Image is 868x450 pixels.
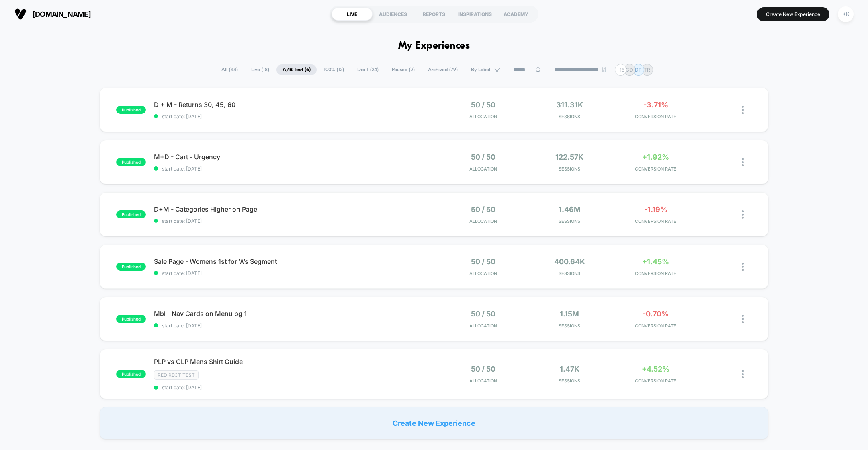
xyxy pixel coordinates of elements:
[116,315,146,323] span: published
[386,64,421,75] span: Paused ( 2 )
[471,365,495,373] span: 50 / 50
[742,210,744,219] img: close
[154,166,434,172] span: start date: [DATE]
[615,378,697,384] span: CONVERSION RATE
[528,166,610,172] span: Sessions
[635,67,642,73] p: DP
[615,323,697,329] span: CONVERSION RATE
[33,10,91,18] span: [DOMAIN_NAME]
[154,218,434,224] span: start date: [DATE]
[742,263,744,271] img: close
[276,64,317,75] span: A/B Test ( 6 )
[644,205,667,214] span: -1.19%
[14,8,27,20] img: Visually logo
[154,358,434,366] span: PLP vs CLP Mens Shirt Guide
[471,205,495,214] span: 50 / 50
[414,8,454,21] div: REPORTS
[12,8,93,21] button: [DOMAIN_NAME]
[626,67,633,73] p: CD
[154,257,434,265] span: Sale Page - Womens 1st for Ws Segment
[838,6,854,22] div: KK
[559,205,581,214] span: 1.46M
[116,210,146,218] span: published
[495,8,536,21] div: ACADEMY
[373,8,414,21] div: AUDIENCES
[422,64,464,75] span: Archived ( 79 )
[615,114,697,119] span: CONVERSION RATE
[245,64,275,75] span: Live ( 18 )
[471,310,495,318] span: 50 / 50
[154,384,434,390] span: start date: [DATE]
[469,378,497,384] span: Allocation
[615,271,697,276] span: CONVERSION RATE
[471,153,495,161] span: 50 / 50
[642,257,669,266] span: +1.45%
[615,218,697,224] span: CONVERSION RATE
[742,315,744,323] img: close
[469,218,497,224] span: Allocation
[116,158,146,166] span: published
[528,323,610,329] span: Sessions
[742,106,744,114] img: close
[556,101,583,109] span: 311.31k
[642,153,669,161] span: +1.92%
[615,166,697,172] span: CONVERSION RATE
[835,6,856,23] button: KK
[555,153,583,161] span: 122.57k
[560,310,579,318] span: 1.15M
[215,64,244,75] span: All ( 44 )
[471,67,490,73] span: By Label
[757,7,829,21] button: Create New Experience
[154,153,434,161] span: M+D - Cart - Urgency
[154,101,434,109] span: D + M - Returns 30, 45, 60
[116,263,146,271] span: published
[154,205,434,213] span: D+M - Categories Higher on Page
[351,64,385,75] span: Draft ( 24 )
[154,113,434,119] span: start date: [DATE]
[471,257,495,266] span: 50 / 50
[528,218,610,224] span: Sessions
[528,114,610,119] span: Sessions
[469,166,497,172] span: Allocation
[471,101,495,109] span: 50 / 50
[644,67,650,73] p: TR
[398,40,470,52] h1: My Experiences
[318,64,350,75] span: 100% ( 12 )
[116,106,146,114] span: published
[742,370,744,378] img: close
[116,370,146,378] span: published
[528,378,610,384] span: Sessions
[154,270,434,276] span: start date: [DATE]
[554,257,585,266] span: 400.64k
[469,114,497,119] span: Allocation
[469,323,497,329] span: Allocation
[454,8,495,21] div: INSPIRATIONS
[615,64,626,76] div: + 15
[642,365,669,373] span: +4.52%
[100,407,768,439] div: Create New Experience
[602,67,606,72] img: end
[643,310,669,318] span: -0.70%
[154,323,434,329] span: start date: [DATE]
[332,8,373,21] div: LIVE
[154,310,434,318] span: Mbl - Nav Cards on Menu pg 1
[742,158,744,166] img: close
[528,271,610,276] span: Sessions
[643,101,668,109] span: -3.71%
[560,365,579,373] span: 1.47k
[469,271,497,276] span: Allocation
[154,370,199,380] span: Redirect Test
